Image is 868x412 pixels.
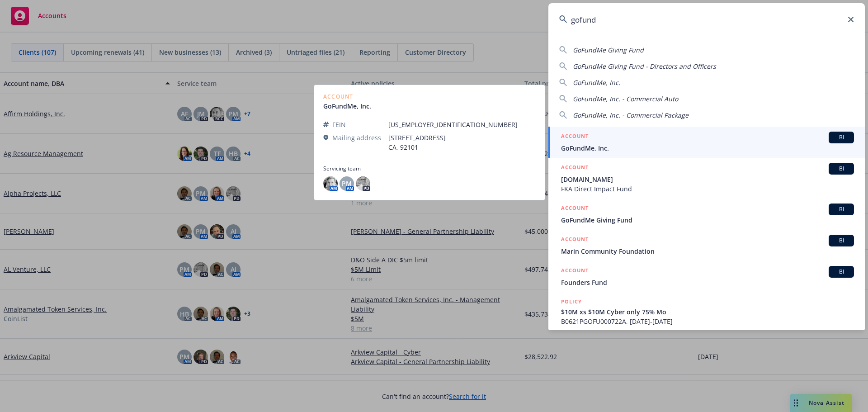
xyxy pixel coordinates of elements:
span: Marin Community Foundation [561,246,854,256]
span: GoFundMe Giving Fund [561,215,854,225]
span: B0621PGOFU000722A, [DATE]-[DATE] [561,317,854,326]
h5: ACCOUNT [561,132,589,142]
a: POLICY$10M xs $10M Cyber only 75% MoB0621PGOFU000722A, [DATE]-[DATE] [548,292,865,331]
span: BI [832,165,850,173]
span: $10M xs $10M Cyber only 75% Mo [561,307,854,317]
input: Search... [548,3,865,36]
h5: POLICY [561,297,582,306]
span: Founders Fund [561,278,854,287]
span: FKA Direct Impact Fund [561,184,854,194]
span: BI [832,237,850,245]
span: GoFundMe, Inc. [573,78,620,87]
span: BI [832,133,850,142]
h5: ACCOUNT [561,266,589,277]
h5: ACCOUNT [561,204,589,214]
a: ACCOUNTBIGoFundMe, Inc. [548,127,865,158]
a: ACCOUNTBIFounders Fund [548,261,865,292]
span: BI [832,268,850,276]
span: GoFundMe Giving Fund - Directors and Officers [573,62,716,71]
a: ACCOUNTBI[DOMAIN_NAME]FKA Direct Impact Fund [548,158,865,199]
a: ACCOUNTBIMarin Community Foundation [548,230,865,261]
h5: ACCOUNT [561,163,589,174]
span: GoFundMe Giving Fund [573,46,644,54]
span: GoFundMe, Inc. - Commercial Auto [573,95,678,103]
span: BI [832,205,850,213]
span: GoFundMe, Inc. [561,143,854,153]
span: GoFundMe, Inc. - Commercial Package [573,111,689,119]
a: ACCOUNTBIGoFundMe Giving Fund [548,199,865,230]
h5: ACCOUNT [561,235,589,246]
span: [DOMAIN_NAME] [561,175,854,184]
